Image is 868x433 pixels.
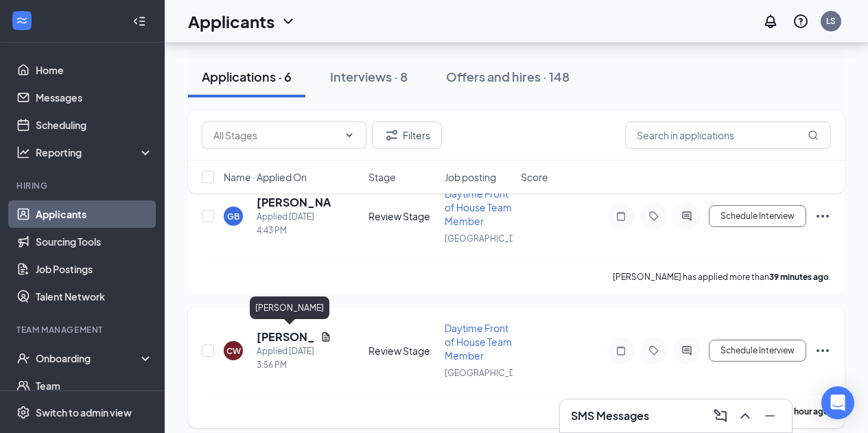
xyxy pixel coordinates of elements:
[709,205,806,227] button: Schedule Interview
[16,180,150,191] div: Hiring
[734,405,756,427] button: ChevronUp
[15,14,29,27] svg: WorkstreamLogo
[36,372,153,399] a: Team
[280,13,296,30] svg: ChevronDown
[793,13,809,30] svg: QuestionInfo
[344,130,355,141] svg: ChevronDown
[368,344,436,358] div: Review Stage
[36,406,132,419] div: Switch to admin view
[36,200,153,228] a: Applicants
[445,322,512,362] span: Daytime Front of House Team Member
[188,10,274,33] h1: Applicants
[769,272,829,282] b: 39 minutes ago
[646,211,662,222] svg: Tag
[445,368,532,378] span: [GEOGRAPHIC_DATA]
[613,271,831,283] p: [PERSON_NAME] has applied more than .
[814,342,831,359] svg: Ellipses
[826,15,836,27] div: LS
[36,84,153,111] a: Messages
[446,68,570,85] div: Offers and hires · 148
[521,170,548,184] span: Score
[257,210,331,237] div: Applied [DATE] 4:43 PM
[759,405,781,427] button: Minimize
[257,329,315,344] h5: [PERSON_NAME]
[445,233,532,244] span: [GEOGRAPHIC_DATA]
[257,344,331,372] div: Applied [DATE] 3:56 PM
[320,331,331,342] svg: Document
[762,408,778,424] svg: Minimize
[202,68,292,85] div: Applications · 6
[571,408,649,423] h3: SMS Messages
[384,127,400,143] svg: Filter
[646,345,662,356] svg: Tag
[36,228,153,255] a: Sourcing Tools
[36,283,153,310] a: Talent Network
[712,408,729,424] svg: ComposeMessage
[814,208,831,224] svg: Ellipses
[445,170,496,184] span: Job posting
[762,13,779,30] svg: Notifications
[36,111,153,139] a: Scheduling
[613,345,629,356] svg: Note
[737,408,753,424] svg: ChevronUp
[16,145,30,159] svg: Analysis
[368,170,396,184] span: Stage
[36,255,153,283] a: Job Postings
[783,406,829,417] b: an hour ago
[224,170,307,184] span: Name · Applied On
[709,405,731,427] button: ComposeMessage
[213,128,338,143] input: All Stages
[16,351,30,365] svg: UserCheck
[372,121,442,149] button: Filter Filters
[679,211,695,222] svg: ActiveChat
[709,340,806,362] button: Schedule Interview
[445,187,512,227] span: Daytime Front of House Team Member
[132,14,146,28] svg: Collapse
[36,351,141,365] div: Onboarding
[679,345,695,356] svg: ActiveChat
[36,145,154,159] div: Reporting
[16,324,150,336] div: Team Management
[36,56,153,84] a: Home
[808,130,819,141] svg: MagnifyingGlass
[368,209,436,223] div: Review Stage
[821,386,854,419] div: Open Intercom Messenger
[250,296,329,319] div: [PERSON_NAME]
[16,406,30,419] svg: Settings
[226,345,241,357] div: CW
[613,211,629,222] svg: Note
[330,68,408,85] div: Interviews · 8
[625,121,831,149] input: Search in applications
[227,211,239,222] div: GB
